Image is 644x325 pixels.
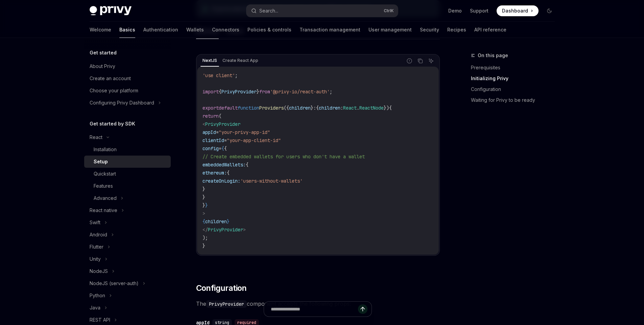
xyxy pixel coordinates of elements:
[243,227,246,233] span: >
[202,137,224,143] span: clientId
[259,89,270,95] span: from
[240,178,303,184] span: 'users-without-wallets'
[84,180,171,192] a: Features
[202,72,235,78] span: 'use client'
[330,89,332,95] span: ;
[202,162,246,168] span: embeddedWallets:
[94,158,108,166] div: Setup
[90,218,100,227] div: Swift
[259,105,284,111] span: Providers
[224,137,227,143] span: =
[205,218,227,225] span: children
[202,218,205,225] span: {
[544,5,555,16] button: Toggle dark mode
[196,283,247,294] span: Configuration
[94,145,117,154] div: Installation
[90,316,110,324] div: REST API
[235,72,238,78] span: ;
[358,304,367,314] button: Send message
[186,22,204,38] a: Wallets
[90,120,135,128] h5: Get started by SDK
[202,129,216,135] span: appId
[238,105,259,111] span: function
[247,22,291,38] a: Policies & controls
[90,49,117,57] h5: Get started
[202,105,219,111] span: export
[300,22,360,38] a: Transaction management
[384,8,394,14] span: Ctrl K
[90,243,103,251] div: Flutter
[220,56,260,65] div: Create React App
[343,105,357,111] span: React
[227,218,230,225] span: }
[471,62,560,73] a: Prerequisites
[84,85,171,97] a: Choose your platform
[202,235,208,241] span: );
[219,113,221,119] span: (
[90,206,117,214] div: React native
[90,62,115,70] div: About Privy
[316,105,319,111] span: {
[284,105,289,111] span: ({
[202,186,205,192] span: }
[84,143,171,156] a: Installation
[289,105,311,111] span: children
[471,95,560,106] a: Waiting for Privy to be ready
[246,162,248,168] span: {
[84,72,171,85] a: Create an account
[202,178,240,184] span: createOnLogin:
[208,227,243,233] span: PrivyProvider
[200,56,219,65] div: NextJS
[202,194,205,200] span: }
[259,7,278,15] div: Search...
[224,145,227,152] span: {
[202,113,219,119] span: return
[474,22,506,38] a: API reference
[219,145,221,152] span: =
[90,292,105,300] div: Python
[340,105,343,111] span: :
[84,60,171,72] a: About Privy
[90,87,138,95] div: Choose your platform
[420,22,439,38] a: Security
[219,105,238,111] span: default
[219,89,221,95] span: {
[202,154,365,160] span: // Create embedded wallets for users who don't have a wallet
[202,202,205,208] span: }
[384,105,389,111] span: })
[202,89,219,95] span: import
[202,210,205,216] span: >
[319,105,340,111] span: children
[90,255,101,263] div: Unity
[202,145,219,152] span: config
[313,105,316,111] span: :
[202,121,205,127] span: <
[471,73,560,84] a: Initializing Privy
[90,6,132,16] img: dark logo
[221,145,224,152] span: {
[470,7,488,14] a: Support
[448,7,462,14] a: Demo
[497,5,539,16] a: Dashboard
[270,89,330,95] span: '@privy-io/react-auth'
[227,137,281,143] span: "your-app-client-id"
[90,99,154,107] div: Configuring Privy Dashboard
[84,168,171,180] a: Quickstart
[205,202,208,208] span: }
[416,56,425,65] button: Copy the contents from the code block
[90,304,100,312] div: Java
[202,243,205,249] span: }
[202,170,227,176] span: ethereum:
[205,121,240,127] span: PrivyProvider
[90,133,102,141] div: React
[94,194,117,202] div: Advanced
[221,89,257,95] span: PrivyProvider
[502,7,528,14] span: Dashboard
[90,22,111,38] a: Welcome
[143,22,178,38] a: Authentication
[84,156,171,168] a: Setup
[227,170,230,176] span: {
[257,89,259,95] span: }
[246,5,398,17] button: Search...CtrlK
[389,105,392,111] span: {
